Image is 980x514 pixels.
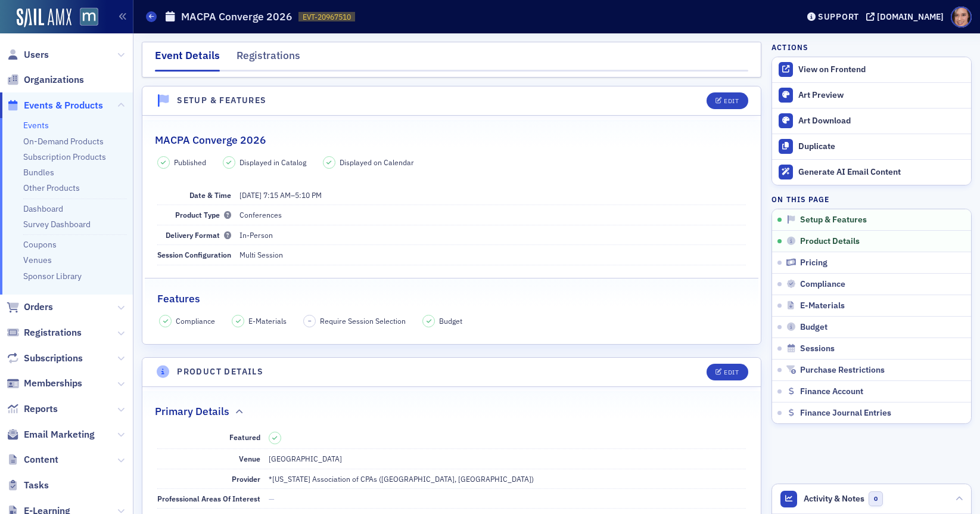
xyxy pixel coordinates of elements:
[155,132,266,148] h2: MACPA Converge 2026
[24,48,49,61] span: Users
[24,301,53,314] span: Orders
[23,151,106,162] a: Subscription Products
[166,230,231,240] span: Delivery Format
[23,255,52,265] a: Venues
[771,42,808,52] h4: Actions
[7,73,84,86] a: Organizations
[340,157,414,168] span: Displayed on Calendar
[7,377,82,390] a: Memberships
[248,315,287,326] span: E-Materials
[239,250,283,259] span: Multi Session
[23,120,49,131] a: Events
[269,474,534,484] span: *[US_STATE] Association of CPAs ([GEOGRAPHIC_DATA], [GEOGRAPHIC_DATA])
[951,7,972,27] span: Profile
[771,194,972,205] h4: On this page
[239,190,262,200] span: [DATE]
[71,8,98,28] a: View Homepage
[772,134,971,159] button: Duplicate
[877,11,944,22] div: [DOMAIN_NAME]
[320,315,406,326] span: Require Session Selection
[798,167,965,178] div: Generate AI Email Content
[269,494,275,503] span: —
[17,8,71,27] img: SailAMX
[23,271,82,281] a: Sponsor Library
[800,258,827,268] span: Pricing
[24,326,82,339] span: Registrations
[7,428,95,441] a: Email Marketing
[24,479,49,492] span: Tasks
[239,190,322,200] span: –
[772,159,971,185] button: Generate AI Email Content
[157,291,200,306] h2: Features
[174,157,206,168] span: Published
[176,315,215,326] span: Compliance
[308,317,312,325] span: –
[7,48,49,61] a: Users
[818,11,859,22] div: Support
[724,98,739,104] div: Edit
[24,99,103,112] span: Events & Products
[23,203,63,214] a: Dashboard
[295,190,322,200] time: 5:10 PM
[80,8,98,26] img: SailAMX
[269,454,342,463] span: [GEOGRAPHIC_DATA]
[232,474,260,484] span: Provider
[7,326,82,339] a: Registrations
[439,315,462,326] span: Budget
[23,136,104,147] a: On-Demand Products
[189,190,231,200] span: Date & Time
[800,386,863,397] span: Finance Account
[23,219,91,230] a: Survey Dashboard
[800,408,891,419] span: Finance Journal Entries
[800,365,885,376] span: Purchase Restrictions
[800,343,835,354] span: Sessions
[800,215,867,225] span: Setup & Features
[7,453,58,466] a: Content
[24,428,95,441] span: Email Marketing
[804,493,864,505] span: Activity & Notes
[181,10,293,24] h1: MACPA Converge 2026
[772,108,971,134] a: Art Download
[239,230,273,240] span: In-Person
[175,210,231,219] span: Product Type
[24,402,58,416] span: Reports
[707,92,748,109] button: Edit
[7,479,49,492] a: Tasks
[24,73,84,86] span: Organizations
[303,12,351,22] span: EVT-20967510
[7,402,58,416] a: Reports
[869,491,883,506] span: 0
[263,190,291,200] time: 7:15 AM
[800,279,845,290] span: Compliance
[798,116,965,126] div: Art Download
[24,453,58,466] span: Content
[239,210,282,219] span: Conferences
[707,364,748,380] button: Edit
[7,301,53,314] a: Orders
[798,64,965,75] div: View on Frontend
[239,157,306,168] span: Displayed in Catalog
[155,404,229,419] h2: Primary Details
[177,94,266,107] h4: Setup & Features
[800,301,845,311] span: E-Materials
[155,48,220,72] div: Event Details
[800,322,827,333] span: Budget
[7,352,83,365] a: Subscriptions
[866,13,948,21] button: [DOMAIN_NAME]
[24,377,82,390] span: Memberships
[24,352,83,365] span: Subscriptions
[798,90,965,101] div: Art Preview
[157,494,260,503] span: Professional Areas Of Interest
[23,239,57,250] a: Coupons
[798,141,965,152] div: Duplicate
[229,432,260,442] span: Featured
[800,236,860,247] span: Product Details
[772,83,971,108] a: Art Preview
[772,57,971,82] a: View on Frontend
[23,167,54,178] a: Bundles
[23,182,80,193] a: Other Products
[724,369,739,376] div: Edit
[237,48,300,70] div: Registrations
[7,99,103,112] a: Events & Products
